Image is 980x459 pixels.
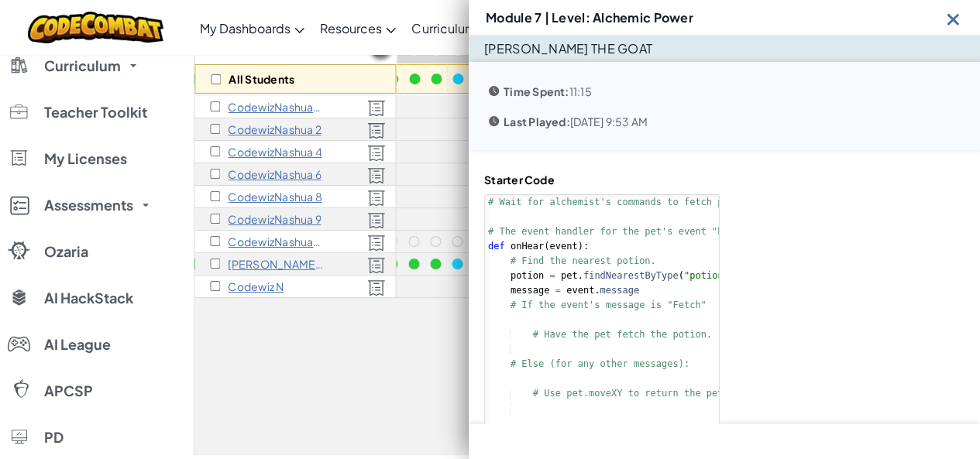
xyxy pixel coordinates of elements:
a: Resources [312,7,404,49]
p: CodewizNashua1 0 [228,101,325,113]
p: CodewizNashua 2 [228,123,321,135]
img: Licensed [367,100,385,117]
p: All Students [229,73,294,85]
a: Curriculum [404,7,497,49]
span: My Dashboards [200,20,291,36]
p: CodewizNashua 9 [228,213,321,225]
img: Licensed [367,190,385,207]
img: Licensed [367,279,385,296]
h4: Starter Code [484,173,720,187]
img: Icon_Exit.svg [944,9,963,29]
p: CodewizNashua 6 [228,168,321,180]
img: Icon_TimeSpent.svg [484,81,504,101]
img: Licensed [367,257,385,274]
span: Curriculum [411,20,476,36]
p: Codewiz N [228,280,284,293]
span: Curriculum [44,59,121,73]
img: Licensed [367,145,385,162]
img: Licensed [367,122,385,139]
span: Ozaria [44,245,88,259]
p: Ram Iruvuri THE GOAT [228,258,325,270]
a: My Dashboards [192,7,312,49]
span: AI League [44,337,111,351]
img: Licensed [367,235,385,252]
img: Licensed [367,212,385,229]
img: Icon_TimeSpent.svg [484,111,504,131]
img: CodeCombat logo [28,12,163,43]
span: My Licenses [44,152,127,166]
span: Teacher Toolkit [44,105,147,119]
b: Time Spent: [504,84,569,98]
p: CodewizNashua 4 [228,146,322,158]
p: [PERSON_NAME] THE GOAT [484,41,652,57]
b: Last Played: [504,115,570,128]
span: Assessments [44,198,133,212]
span: AI HackStack [44,291,133,305]
p: 11:15 [504,85,592,98]
h3: Module 7 | Level: Alchemic Power [486,11,693,24]
span: Resources [320,20,382,36]
p: CodewizNashua 8 [228,190,322,203]
p: CodewizNashua7 C [228,235,325,248]
img: Licensed [367,167,385,184]
p: [DATE] 9:53 AM [504,115,648,128]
